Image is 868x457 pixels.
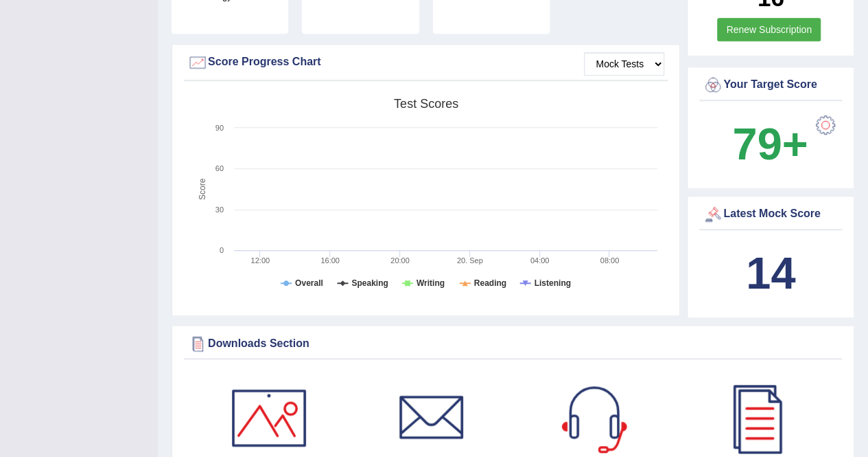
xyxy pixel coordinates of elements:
[703,75,838,96] div: Your Target Score
[295,278,323,288] tspan: Overall
[600,256,620,265] text: 08:00
[187,333,838,354] div: Downloads Section
[320,256,340,265] text: 16:00
[746,248,795,298] b: 14
[474,278,506,288] tspan: Reading
[220,246,224,254] text: 0
[535,278,571,288] tspan: Listening
[390,256,410,265] text: 20:00
[187,52,664,73] div: Score Progress Chart
[215,164,224,172] text: 60
[215,205,224,214] text: 30
[251,256,270,265] text: 12:00
[394,97,458,111] tspan: Test scores
[215,124,224,132] text: 90
[351,278,388,288] tspan: Speaking
[703,204,838,225] div: Latest Mock Score
[530,256,550,265] text: 04:00
[732,119,808,169] b: 79+
[417,278,445,288] tspan: Writing
[198,178,207,200] tspan: Score
[457,256,483,265] tspan: 20. Sep
[717,18,821,41] a: Renew Subscription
